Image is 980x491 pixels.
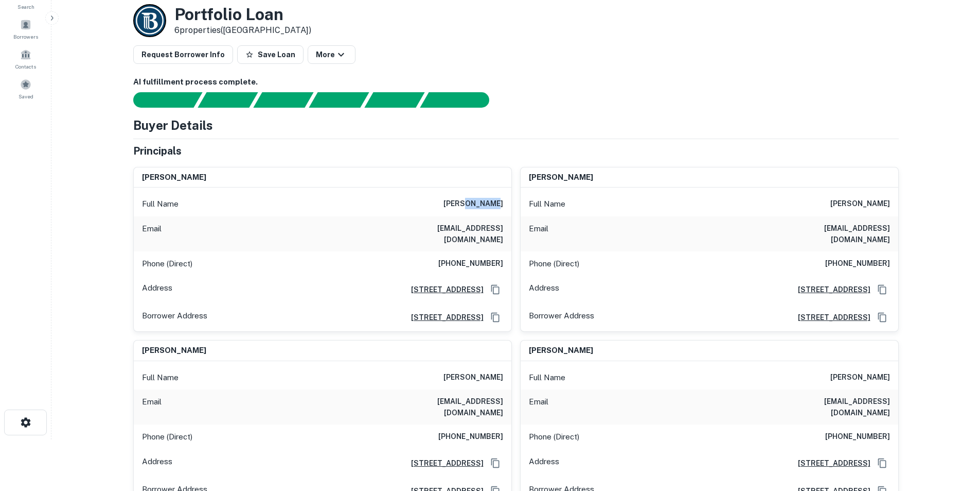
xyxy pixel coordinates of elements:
[529,310,594,325] p: Borrower Address
[133,76,899,88] h6: AI fulfillment process complete.
[380,223,503,245] h6: [EMAIL_ADDRESS][DOMAIN_NAME]
[142,310,207,325] p: Borrower Address
[420,92,502,108] div: AI fulfillment process complete.
[438,431,503,443] h6: [PHONE_NUMBER]
[237,45,304,64] button: Save Loan
[790,312,870,323] a: [STREET_ADDRESS]
[142,172,206,183] h6: [PERSON_NAME]
[529,431,579,443] p: Phone (Direct)
[3,75,48,103] a: Saved
[529,198,565,210] p: Full Name
[3,45,48,73] a: Contacts
[142,455,172,471] p: Address
[3,15,48,43] a: Borrowers
[142,345,206,357] h6: [PERSON_NAME]
[529,455,559,471] p: Address
[825,258,890,270] h6: [PHONE_NUMBER]
[403,312,484,323] a: [STREET_ADDRESS]
[133,45,233,64] button: Request Borrower Info
[142,396,162,418] p: Email
[403,284,484,295] a: [STREET_ADDRESS]
[529,282,559,297] p: Address
[174,5,311,24] h3: Portfolio Loan
[198,92,258,108] div: Your request is received and processing...
[309,92,369,108] div: Principals found, AI now looking for contact information...
[529,172,593,183] h6: [PERSON_NAME]
[529,371,565,384] p: Full Name
[121,92,198,108] div: Sending borrower request to AI...
[767,396,890,418] h6: [EMAIL_ADDRESS][DOMAIN_NAME]
[488,310,503,325] button: Copy Address
[15,62,36,71] span: Contacts
[17,3,34,11] span: Search
[830,198,890,210] h6: [PERSON_NAME]
[142,282,172,297] p: Address
[133,116,213,134] h4: Buyer Details
[875,310,890,325] button: Copy Address
[142,198,179,210] p: Full Name
[529,258,579,270] p: Phone (Direct)
[142,223,162,245] p: Email
[13,32,38,41] span: Borrowers
[364,92,424,108] div: Principals found, still searching for contact information. This may take time...
[438,258,503,270] h6: [PHONE_NUMBER]
[825,431,890,443] h6: [PHONE_NUMBER]
[529,223,548,245] p: Email
[875,282,890,297] button: Copy Address
[488,282,503,297] button: Copy Address
[929,409,980,458] iframe: Chat Widget
[142,258,192,270] p: Phone (Direct)
[830,371,890,384] h6: [PERSON_NAME]
[529,396,548,418] p: Email
[529,345,593,357] h6: [PERSON_NAME]
[767,223,890,245] h6: [EMAIL_ADDRESS][DOMAIN_NAME]
[488,455,503,471] button: Copy Address
[380,396,503,418] h6: [EMAIL_ADDRESS][DOMAIN_NAME]
[443,198,503,210] h6: [PERSON_NAME]
[133,143,182,159] h5: Principals
[403,458,484,469] a: [STREET_ADDRESS]
[443,371,503,384] h6: [PERSON_NAME]
[142,371,179,384] p: Full Name
[308,45,355,64] button: More
[142,431,192,443] p: Phone (Direct)
[875,455,890,471] button: Copy Address
[790,284,870,295] a: [STREET_ADDRESS]
[790,458,870,469] a: [STREET_ADDRESS]
[253,92,313,108] div: Documents found, AI parsing details...
[19,92,33,100] span: Saved
[174,24,311,37] p: 6 properties ([GEOGRAPHIC_DATA])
